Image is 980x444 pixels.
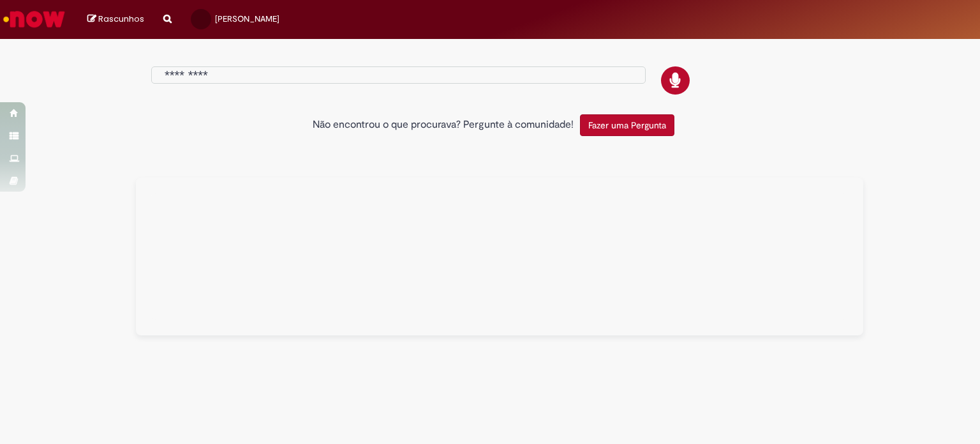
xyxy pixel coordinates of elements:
[313,119,574,131] h2: Não encontrou o que procurava? Pergunte à comunidade!
[1,6,67,32] img: ServiceNow
[215,13,279,24] span: [PERSON_NAME]
[136,178,863,335] div: Tudo
[580,114,674,136] button: Fazer uma Pergunta
[98,13,144,25] span: Rascunhos
[87,13,144,26] a: Rascunhos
